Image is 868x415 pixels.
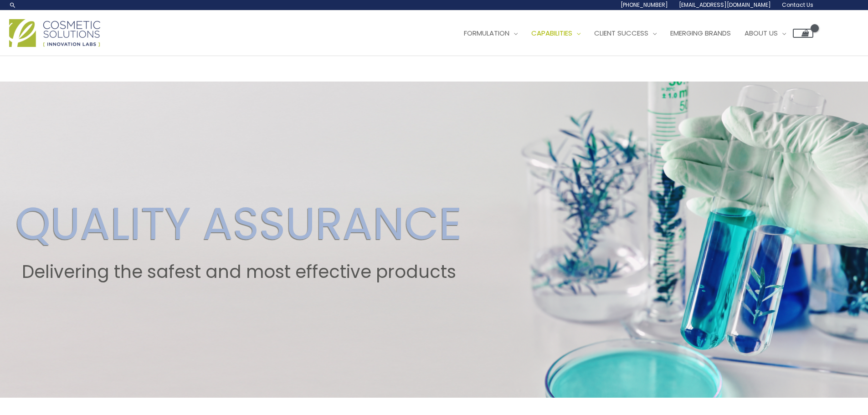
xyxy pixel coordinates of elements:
[670,28,731,38] span: Emerging Brands
[524,20,587,47] a: Capabilities
[15,261,462,282] h2: Delivering the safest and most effective products
[738,20,793,47] a: About Us
[594,28,648,38] span: Client Success
[15,197,462,251] h2: QUALITY ASSURANCE
[450,20,813,47] nav: Site Navigation
[587,20,663,47] a: Client Success
[457,20,524,47] a: Formulation
[745,28,778,38] span: About Us
[531,28,572,38] span: Capabilities
[9,1,16,9] a: Search icon link
[679,1,771,9] span: [EMAIL_ADDRESS][DOMAIN_NAME]
[793,29,813,38] a: View Shopping Cart, empty
[663,20,738,47] a: Emerging Brands
[9,19,100,47] img: Cosmetic Solutions Logo
[464,28,509,38] span: Formulation
[621,1,668,9] span: [PHONE_NUMBER]
[782,1,813,9] span: Contact Us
